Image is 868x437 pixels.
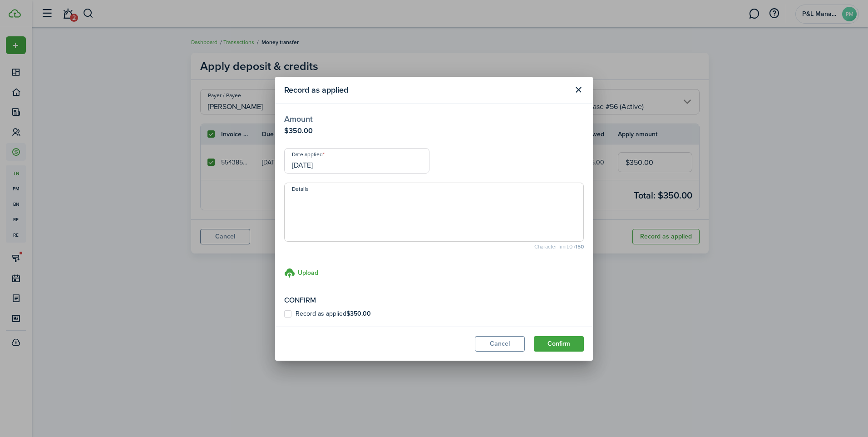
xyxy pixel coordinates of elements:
button: Confirm [534,336,584,352]
button: Cancel [475,336,525,352]
modal-title: Record as applied [284,81,568,99]
small: Character limit: 0 / [284,244,584,249]
b: $350.00 [346,309,371,318]
input: mm/dd/yyyy [284,148,429,174]
button: Close modal [571,82,586,98]
p: $350.00 [284,125,584,136]
label: Record as applied [284,310,371,318]
h3: Upload [298,268,318,278]
h6: Amount [284,113,584,125]
p: Confirm [284,295,584,306]
b: 150 [575,243,584,251]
